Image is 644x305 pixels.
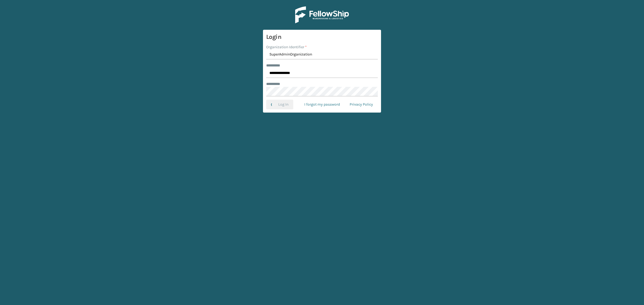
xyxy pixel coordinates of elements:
a: I forgot my password [299,100,345,109]
img: Logo [295,6,349,23]
label: Organization Identifier [266,44,307,50]
a: Privacy Policy [345,100,378,109]
button: Log In [266,100,293,109]
h3: Login [266,33,378,41]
